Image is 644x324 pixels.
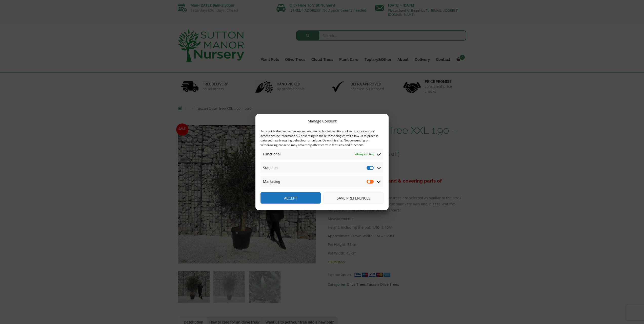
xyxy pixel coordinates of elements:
div: To provide the best experiences, we use technologies like cookies to store and/or access device i... [260,129,383,147]
button: Save preferences [323,192,384,204]
summary: Marketing [260,176,383,187]
span: Marketing [263,178,280,185]
span: Statistics [263,165,278,171]
span: Always active [355,151,374,157]
button: Accept [260,192,321,204]
div: Manage Consent [308,118,336,124]
span: Functional [263,151,281,157]
summary: Functional Always active [260,149,383,160]
summary: Statistics [260,162,383,173]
